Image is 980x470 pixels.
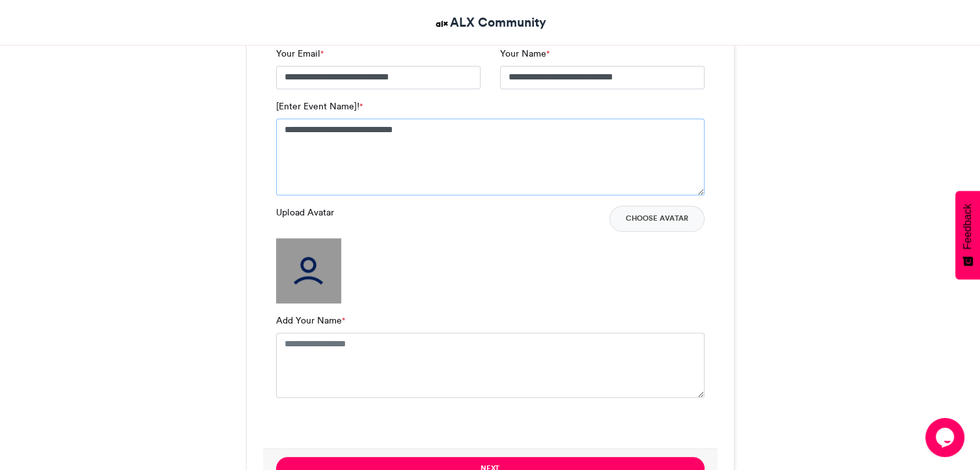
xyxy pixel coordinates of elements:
button: Feedback - Show survey [955,191,980,279]
label: Upload Avatar [276,206,334,219]
button: Choose Avatar [609,206,705,232]
label: Your Name [500,47,550,61]
span: Feedback [962,204,973,249]
iframe: chat widget [925,418,967,457]
img: ALX Community [434,16,450,32]
a: ALX Community [434,13,546,32]
img: user_filled.png [276,238,341,303]
label: Add Your Name [276,314,345,327]
label: Your Email [276,47,324,61]
label: [Enter Event Name]! [276,100,363,113]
